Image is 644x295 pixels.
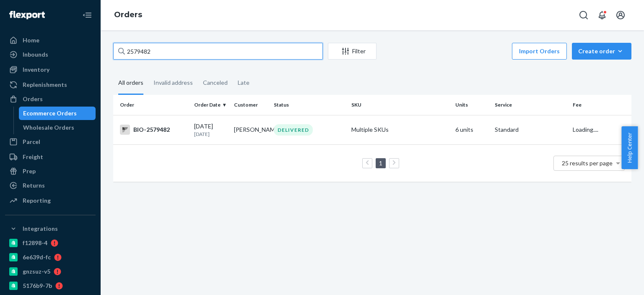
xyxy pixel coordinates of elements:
[5,236,96,250] a: f12898-4
[153,72,193,94] div: Invalid address
[114,10,142,19] a: Orders
[5,279,96,292] a: 5176b9-7b
[5,194,96,207] a: Reporting
[23,36,39,44] div: Home
[495,125,566,134] p: Standard
[113,95,191,115] th: Order
[491,95,569,115] th: Service
[23,109,77,117] div: Ecommerce Orders
[5,150,96,164] a: Freight
[23,282,52,290] div: 5176b9-7b
[194,131,227,138] p: [DATE]
[5,251,96,264] a: 6e639d-fc
[9,11,45,19] img: Flexport logo
[23,196,51,205] div: Reporting
[118,72,143,95] div: All orders
[5,48,96,61] a: Inbounds
[377,159,384,167] a: Page 1 is your current page
[348,115,452,144] td: Multiple SKUs
[23,50,48,59] div: Inbounds
[234,101,267,108] div: Customer
[5,78,96,91] a: Replenishments
[270,95,348,115] th: Status
[452,115,492,144] td: 6 units
[191,95,231,115] th: Order Date
[203,72,228,94] div: Canceled
[23,181,45,190] div: Returns
[274,124,313,136] div: DELIVERED
[512,43,567,60] button: Import Orders
[113,43,323,60] input: Search orders
[79,7,96,23] button: Close Navigation
[23,65,49,74] div: Inventory
[569,95,631,115] th: Fee
[5,34,96,47] a: Home
[5,92,96,106] a: Orders
[238,72,249,94] div: Late
[23,167,36,175] div: Prep
[621,126,638,169] button: Help Center
[594,7,610,23] button: Open notifications
[575,7,592,23] button: Open Search Box
[23,253,51,261] div: 6e639d-fc
[328,43,377,60] button: Filter
[23,81,67,89] div: Replenishments
[612,7,629,23] button: Open account menu
[107,3,149,27] ol: breadcrumbs
[194,122,227,138] div: [DATE]
[5,265,96,278] a: gnzsuz-v5
[569,115,631,144] td: Loading....
[578,47,625,55] div: Create order
[23,153,43,161] div: Freight
[572,43,631,60] button: Create order
[5,222,96,235] button: Integrations
[23,239,47,247] div: f12898-4
[562,159,613,167] span: 25 results per page
[19,107,96,120] a: Ecommerce Orders
[23,123,74,132] div: Wholesale Orders
[5,63,96,76] a: Inventory
[348,95,452,115] th: SKU
[23,138,40,146] div: Parcel
[23,267,50,276] div: gnzsuz-v5
[328,47,376,55] div: Filter
[120,125,187,135] div: BIO-2579482
[23,95,43,103] div: Orders
[5,135,96,149] a: Parcel
[5,179,96,192] a: Returns
[231,115,270,144] td: [PERSON_NAME]
[5,164,96,178] a: Prep
[23,225,58,233] div: Integrations
[452,95,492,115] th: Units
[19,121,96,134] a: Wholesale Orders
